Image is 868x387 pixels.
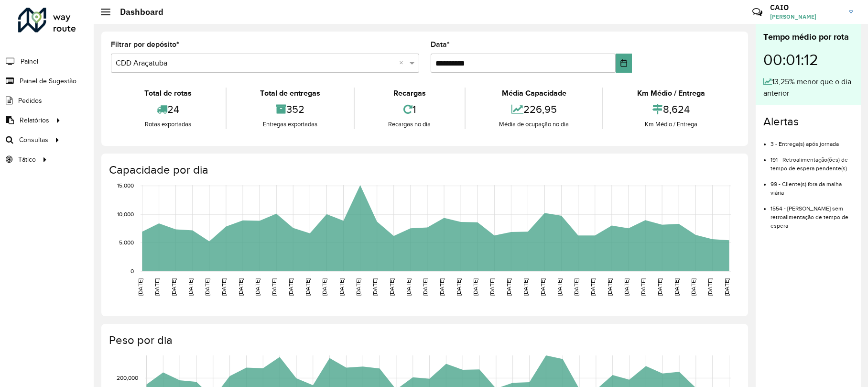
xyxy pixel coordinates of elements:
text: [DATE] [389,278,395,296]
text: [DATE] [640,278,646,296]
div: 352 [229,99,352,120]
text: [DATE] [254,278,260,296]
div: Total de entregas [229,88,352,99]
div: 00:01:12 [763,44,853,76]
text: [DATE] [590,278,596,296]
button: Choose Date [616,54,632,73]
text: 200,000 [117,375,138,381]
div: 8,624 [606,99,736,120]
label: Data [431,39,450,50]
h2: Dashboard [110,7,163,17]
text: [DATE] [657,278,663,296]
div: Recargas [357,88,462,99]
text: [DATE] [573,278,579,296]
div: 13,25% menor que o dia anterior [763,76,853,99]
span: Pedidos [18,96,42,106]
text: [DATE] [171,278,177,296]
text: [DATE] [540,278,546,296]
text: [DATE] [673,278,680,296]
text: [DATE] [707,278,713,296]
text: [DATE] [489,278,495,296]
span: Painel de Sugestão [20,76,76,86]
text: [DATE] [154,278,160,296]
text: [DATE] [690,278,696,296]
text: [DATE] [338,278,345,296]
div: Recargas no dia [357,120,462,129]
text: [DATE] [221,278,227,296]
div: Média de ocupação no dia [468,120,600,129]
span: [PERSON_NAME] [770,12,842,21]
text: 0 [130,268,134,274]
li: 99 - Cliente(s) fora da malha viária [770,173,853,197]
div: Entregas exportadas [229,120,352,129]
span: Painel [21,56,38,66]
text: 15,000 [117,183,134,189]
text: [DATE] [137,278,143,296]
text: [DATE] [238,278,244,296]
h4: Alertas [763,115,853,129]
text: [DATE] [623,278,629,296]
h4: Peso por dia [109,333,738,347]
text: [DATE] [422,278,428,296]
div: Km Médio / Entrega [606,120,736,129]
text: [DATE] [724,278,730,296]
text: [DATE] [556,278,563,296]
div: Média Capacidade [468,88,600,99]
li: 3 - Entrega(s) após jornada [770,133,853,148]
li: 191 - Retroalimentação(ões) de tempo de espera pendente(s) [770,148,853,173]
text: 5,000 [119,240,134,246]
text: [DATE] [288,278,294,296]
h4: Capacidade por dia [109,163,738,177]
text: [DATE] [187,278,194,296]
text: 10,000 [117,211,134,217]
text: [DATE] [271,278,277,296]
div: 226,95 [468,99,600,120]
text: [DATE] [456,278,462,296]
span: Tático [18,155,36,165]
text: [DATE] [355,278,361,296]
text: [DATE] [405,278,412,296]
text: [DATE] [607,278,613,296]
div: 24 [113,99,223,120]
li: 1554 - [PERSON_NAME] sem retroalimentação de tempo de espera [770,197,853,230]
text: [DATE] [304,278,311,296]
text: [DATE] [439,278,445,296]
text: [DATE] [472,278,478,296]
text: [DATE] [372,278,378,296]
text: [DATE] [506,278,512,296]
text: [DATE] [321,278,327,296]
div: Total de rotas [113,88,223,99]
h3: CAIO [770,3,842,12]
div: Tempo médio por rota [763,31,853,44]
text: [DATE] [204,278,210,296]
label: Filtrar por depósito [111,39,179,50]
div: Km Médio / Entrega [606,88,736,99]
div: 1 [357,99,462,120]
div: Rotas exportadas [113,120,223,129]
span: Clear all [399,57,407,69]
text: [DATE] [522,278,529,296]
span: Consultas [19,135,48,145]
a: Contato Rápido [747,2,768,22]
span: Relatórios [20,115,49,125]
